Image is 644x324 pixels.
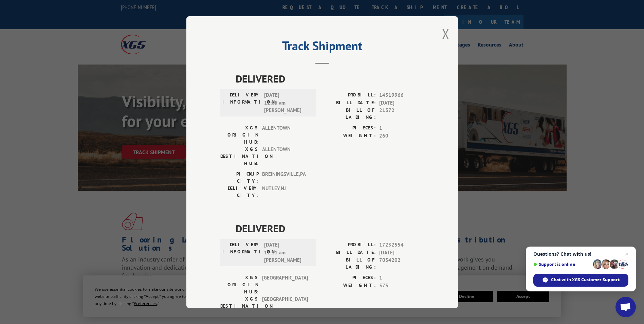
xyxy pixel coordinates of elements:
span: 14519966 [379,91,424,99]
label: XGS DESTINATION HUB: [220,146,259,167]
span: DELIVERED [236,221,424,236]
span: DELIVERED [236,71,424,86]
span: [GEOGRAPHIC_DATA] [262,274,308,295]
label: DELIVERY INFORMATION: [222,241,261,264]
label: PICKUP CITY: [220,170,259,185]
label: WEIGHT: [322,132,376,140]
span: [DATE] [379,99,424,107]
label: XGS ORIGIN HUB: [220,124,259,146]
div: Open chat [615,297,636,317]
span: Questions? Chat with us! [533,251,628,257]
label: PIECES: [322,124,376,132]
span: 17232554 [379,241,424,249]
span: ALLENTOWN [262,146,308,167]
label: PIECES: [322,274,376,282]
span: Chat with XGS Customer Support [551,277,620,283]
span: 21372 [379,107,424,121]
label: DELIVERY INFORMATION: [222,91,261,114]
span: [DATE] 11:11 am [PERSON_NAME] [264,241,310,264]
label: PROBILL: [322,91,376,99]
span: [DATE] 11:05 am [PERSON_NAME] [264,91,310,114]
div: Chat with XGS Customer Support [533,274,628,287]
label: BILL OF LADING: [322,107,376,121]
label: XGS ORIGIN HUB: [220,274,259,295]
button: Close modal [442,25,449,43]
span: Close chat [623,250,631,258]
span: 1 [379,124,424,132]
span: [DATE] [379,249,424,256]
span: Support is online [533,262,590,267]
span: BREININGSVILLE , PA [262,170,308,185]
span: 7034202 [379,256,424,271]
label: BILL DATE: [322,249,376,256]
label: WEIGHT: [322,282,376,289]
span: 1 [379,274,424,282]
label: XGS DESTINATION HUB: [220,295,259,317]
label: BILL DATE: [322,99,376,107]
span: NUTLEY , NJ [262,185,308,199]
span: 575 [379,282,424,289]
label: BILL OF LADING: [322,256,376,271]
h2: Track Shipment [220,41,424,54]
span: [GEOGRAPHIC_DATA] [262,295,308,317]
span: 260 [379,132,424,140]
label: PROBILL: [322,241,376,249]
label: DELIVERY CITY: [220,185,259,199]
span: ALLENTOWN [262,124,308,146]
